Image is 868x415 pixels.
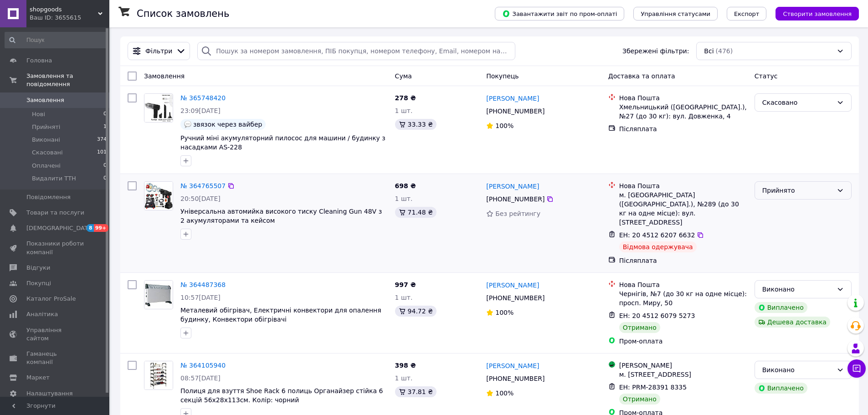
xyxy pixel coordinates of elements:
[144,361,173,390] a: Фото товару
[495,122,514,129] span: 100%
[619,93,747,102] div: Нова Пошта
[734,10,760,17] span: Експорт
[484,193,546,205] div: [PHONE_NUMBER]
[847,359,866,378] button: Чат з покупцем
[755,302,807,313] div: Виплачено
[193,121,262,128] span: звязок через вайбер
[144,93,173,123] a: Фото товару
[26,72,109,88] span: Замовлення та повідомлення
[622,46,689,56] span: Збережені фільтри:
[180,362,226,369] a: № 364105940
[103,123,107,131] span: 1
[762,365,833,375] div: Виконано
[619,124,747,133] div: Післяплата
[495,309,514,316] span: 100%
[97,136,107,144] span: 374
[783,10,852,17] span: Створити замовлення
[26,56,52,65] span: Головна
[395,72,412,80] span: Cума
[103,110,107,118] span: 0
[619,394,660,405] div: Отримано
[94,224,109,232] span: 99+
[395,94,416,102] span: 278 ₴
[755,72,778,80] span: Статус
[144,361,173,389] img: Фото товару
[395,107,413,114] span: 1 шт.
[32,110,45,118] span: Нові
[144,72,185,80] span: Замовлення
[26,240,84,256] span: Показники роботи компанії
[26,350,84,366] span: Гаманець компанії
[619,361,747,370] div: [PERSON_NAME]
[180,387,383,404] a: Полиця для взуття Shoe Rack 6 полиць Органайзер стійка 6 секцій 56х28х113см. Колір: чорний
[180,208,382,224] span: Універсальна автомийка високого тиску Cleaning Gun 48V з 2 акумуляторами та кейсом
[144,94,173,122] img: Фото товару
[395,374,413,382] span: 1 шт.
[32,136,60,144] span: Виконані
[180,374,221,382] span: 08:57[DATE]
[144,281,173,309] img: Фото товару
[26,389,73,398] span: Налаштування
[103,174,107,183] span: 0
[619,337,747,346] div: Пром-оплата
[484,105,546,118] div: [PHONE_NUMBER]
[144,181,173,210] a: Фото товару
[755,317,830,328] div: Дешева доставка
[619,241,697,252] div: Відмова одержувача
[395,182,416,190] span: 698 ₴
[633,7,718,20] button: Управління статусами
[32,149,63,157] span: Скасовані
[26,209,84,217] span: Товари та послуги
[484,292,546,304] div: [PHONE_NUMBER]
[608,72,675,80] span: Доставка та оплата
[395,386,437,397] div: 37.81 ₴
[395,119,437,130] div: 33.33 ₴
[180,281,226,288] a: № 364487368
[180,195,221,202] span: 20:50[DATE]
[144,280,173,309] a: Фото товару
[716,47,733,55] span: (476)
[619,256,747,265] div: Післяплата
[97,149,107,157] span: 101
[619,231,695,239] span: ЕН: 20 4512 6207 6632
[180,307,381,323] a: Металевий обігрівач, Електричні конвектори для опалення будинку, Конвектори обігрівачі
[395,195,413,202] span: 1 шт.
[26,326,84,343] span: Управління сайтом
[619,384,687,391] span: ЕН: PRM-28391 8335
[144,182,173,210] img: Фото товару
[184,121,191,128] img: :speech_balloon:
[776,7,859,20] button: Створити замовлення
[486,361,539,370] a: [PERSON_NAME]
[495,389,514,397] span: 100%
[26,96,64,104] span: Замовлення
[502,10,617,18] span: Завантажити звіт по пром-оплаті
[619,102,747,121] div: Хмельницький ([GEOGRAPHIC_DATA].), №27 (до 30 кг): вул. Довженка, 4
[755,383,807,394] div: Виплачено
[484,372,546,385] div: [PHONE_NUMBER]
[180,94,226,102] a: № 365748420
[762,185,833,195] div: Прийнято
[395,362,416,369] span: 398 ₴
[619,181,747,190] div: Нова Пошта
[395,306,437,317] div: 94.72 ₴
[486,72,519,80] span: Покупець
[180,107,221,114] span: 23:09[DATE]
[32,123,60,131] span: Прийняті
[5,32,108,48] input: Пошук
[762,97,833,108] div: Скасовано
[619,190,747,227] div: м. [GEOGRAPHIC_DATA] ([GEOGRAPHIC_DATA].), №289 (до 30 кг на одне місце): вул. [STREET_ADDRESS]
[103,162,107,170] span: 0
[395,207,437,218] div: 71.48 ₴
[26,374,50,382] span: Маркет
[26,193,71,201] span: Повідомлення
[766,10,859,17] a: Створити замовлення
[32,174,76,183] span: Видалити ТТН
[137,8,229,19] h1: Список замовлень
[619,370,747,379] div: м. [STREET_ADDRESS]
[495,7,624,20] button: Завантажити звіт по пром-оплаті
[197,42,515,60] input: Пошук за номером замовлення, ПІБ покупця, номером телефону, Email, номером накладної
[619,312,695,319] span: ЕН: 20 4512 6079 5273
[486,281,539,290] a: [PERSON_NAME]
[395,294,413,301] span: 1 шт.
